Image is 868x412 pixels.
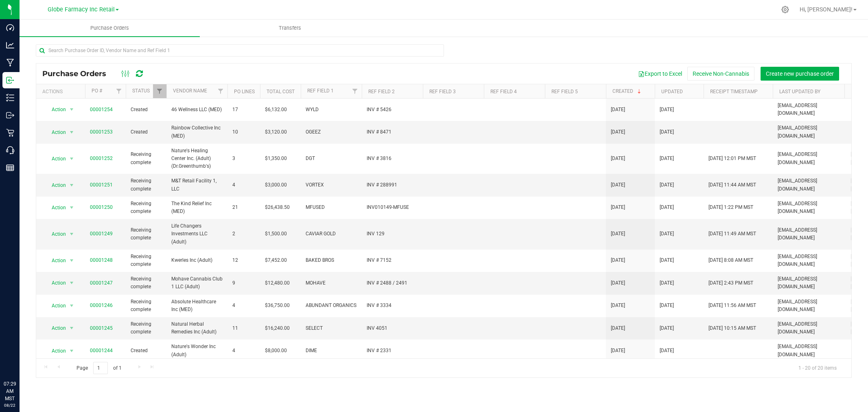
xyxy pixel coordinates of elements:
[348,84,362,98] a: Filter
[265,279,290,287] span: $12,480.00
[306,230,357,238] span: CAVIAR GOLD
[44,255,66,266] span: Action
[67,345,77,357] span: select
[611,106,625,114] span: [DATE]
[131,320,162,336] span: Receiving complete
[660,279,674,287] span: [DATE]
[171,147,223,171] span: Nature's Healing Center Inc. (Adult) (Dr.Greenthumb's)
[232,230,255,238] span: 2
[661,89,683,94] a: Updated
[367,204,418,211] span: INV010149-MFUSE
[306,181,357,189] span: VORTEX
[708,256,753,264] span: [DATE] 8:08 AM MST
[368,89,395,94] a: Ref Field 2
[93,362,108,375] input: 1
[778,275,841,291] span: [EMAIL_ADDRESS][DOMAIN_NAME]
[611,128,625,136] span: [DATE]
[265,230,287,238] span: $1,500.00
[265,324,290,332] span: $16,240.00
[660,230,674,238] span: [DATE]
[232,181,255,189] span: 4
[367,106,418,114] span: INV # 5426
[660,302,674,309] span: [DATE]
[42,69,114,78] span: Purchase Orders
[708,155,756,162] span: [DATE] 12:01 PM MST
[232,256,255,264] span: 12
[6,111,14,119] inline-svg: Outbound
[267,89,295,94] a: Total Cost
[612,88,643,94] a: Created
[44,228,66,240] span: Action
[92,88,102,94] a: PO #
[660,155,674,162] span: [DATE]
[306,324,357,332] span: SELECT
[367,128,418,136] span: INV # 8471
[67,202,77,213] span: select
[67,180,77,191] span: select
[660,347,674,355] span: [DATE]
[42,89,82,94] div: Actions
[306,256,357,264] span: BAKED BROS
[611,347,625,355] span: [DATE]
[306,106,357,114] span: WYLD
[171,200,223,215] span: The Kind Relief Inc (MED)
[131,253,162,268] span: Receiving complete
[131,298,162,313] span: Receiving complete
[90,129,113,135] a: 00001253
[611,181,625,189] span: [DATE]
[778,124,841,140] span: [EMAIL_ADDRESS][DOMAIN_NAME]
[367,279,418,287] span: INV # 2488 / 2491
[429,89,456,94] a: Ref Field 3
[6,24,14,32] inline-svg: Dashboard
[171,256,223,264] span: Kwerles Inc (Adult)
[8,347,33,371] iframe: Resource center
[232,347,255,355] span: 4
[792,362,843,374] span: 1 - 20 of 20 items
[44,277,66,289] span: Action
[67,300,77,311] span: select
[611,204,625,211] span: [DATE]
[171,275,223,291] span: Mohave Cannabis Club 1 LLC (Adult)
[265,106,287,114] span: $6,132.00
[232,204,255,211] span: 21
[44,322,66,334] span: Action
[67,104,77,115] span: select
[611,155,625,162] span: [DATE]
[778,253,841,268] span: [EMAIL_ADDRESS][DOMAIN_NAME]
[268,24,312,32] span: Transfers
[173,88,207,94] a: Vendor Name
[232,128,255,136] span: 10
[800,6,853,13] span: Hi, [PERSON_NAME]!
[171,106,223,114] span: 46 Wellness LLC (MED)
[708,230,756,238] span: [DATE] 11:49 AM MST
[766,70,834,77] span: Create new purchase order
[778,320,841,336] span: [EMAIL_ADDRESS][DOMAIN_NAME]
[367,155,418,162] span: INV # 3816
[67,277,77,289] span: select
[131,151,162,166] span: Receiving complete
[660,128,674,136] span: [DATE]
[660,106,674,114] span: [DATE]
[90,348,113,353] a: 00001244
[6,59,14,67] inline-svg: Manufacturing
[232,155,255,162] span: 3
[761,67,839,81] button: Create new purchase order
[131,347,162,355] span: Created
[44,104,66,115] span: Action
[112,84,126,98] a: Filter
[660,204,674,211] span: [DATE]
[6,76,14,84] inline-svg: Inbound
[306,302,357,309] span: ABUNDANT ORGANICS
[660,181,674,189] span: [DATE]
[44,153,66,164] span: Action
[265,155,287,162] span: $1,350.00
[708,279,753,287] span: [DATE] 2:43 PM MST
[90,182,113,188] a: 00001251
[367,181,418,189] span: INV # 288991
[708,324,756,332] span: [DATE] 10:15 AM MST
[67,127,77,138] span: select
[6,146,14,154] inline-svg: Call Center
[778,177,841,193] span: [EMAIL_ADDRESS][DOMAIN_NAME]
[633,67,687,81] button: Export to Excel
[780,6,790,13] div: Manage settings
